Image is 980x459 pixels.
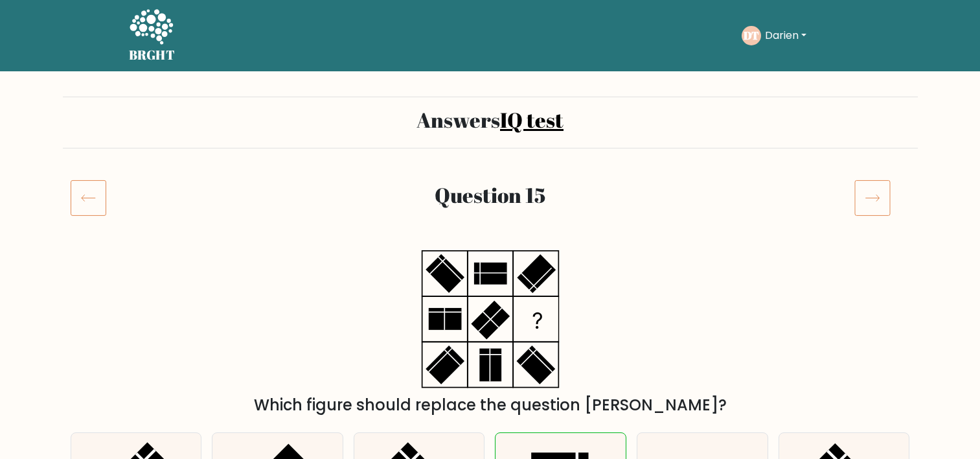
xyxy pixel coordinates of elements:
h2: Answers [71,108,910,132]
h5: BRGHT [129,47,176,63]
div: Which figure should replace the question [PERSON_NAME]? [78,394,902,417]
h2: Question 15 [142,183,839,207]
a: IQ test [500,106,564,134]
button: Darien [761,27,810,44]
a: BRGHT [129,5,176,66]
text: DT [744,28,759,43]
